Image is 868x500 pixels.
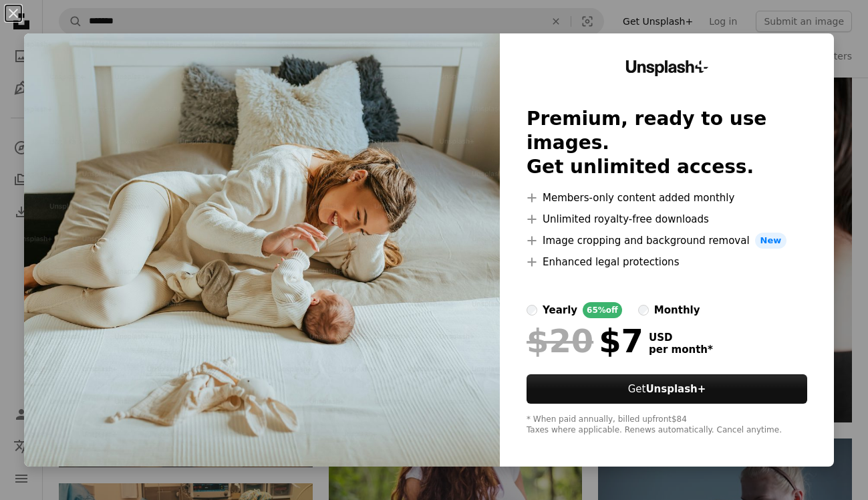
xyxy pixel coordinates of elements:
div: $7 [527,324,643,358]
input: monthly [638,305,649,316]
li: Members-only content added monthly [527,190,807,206]
span: New [755,233,787,249]
div: * When paid annually, billed upfront $84 Taxes where applicable. Renews automatically. Cancel any... [527,414,807,436]
div: monthly [654,302,700,318]
input: yearly65%off [527,305,537,316]
span: per month * [649,344,713,356]
div: 65% off [583,302,622,318]
button: GetUnsplash+ [527,374,807,404]
div: yearly [543,302,577,318]
span: $20 [527,324,593,358]
li: Image cropping and background removal [527,233,807,249]
li: Unlimited royalty-free downloads [527,211,807,227]
h2: Premium, ready to use images. Get unlimited access. [527,107,807,179]
li: Enhanced legal protections [527,254,807,270]
strong: Unsplash+ [645,383,706,395]
span: USD [649,332,713,344]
